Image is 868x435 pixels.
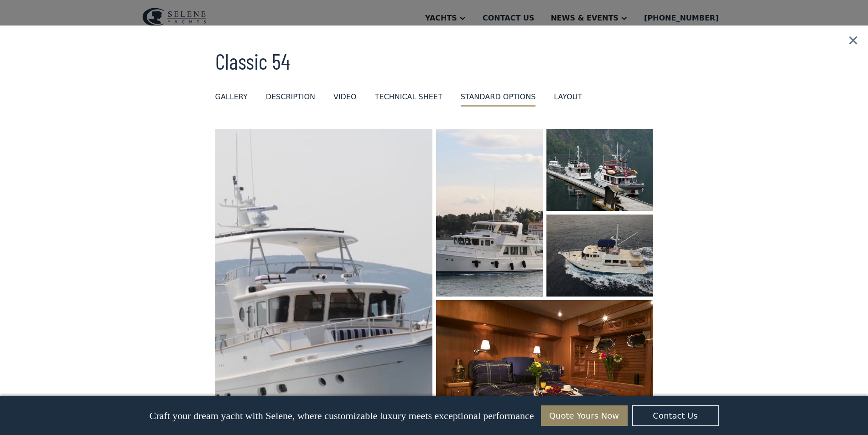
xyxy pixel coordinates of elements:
a: Quote Yours Now [541,405,628,426]
a: layout [554,92,582,107]
p: Craft your dream yacht with Selene, where customizable luxury meets exceptional performance [149,410,534,422]
a: DESCRIPTION [266,92,315,107]
a: open lightbox [436,129,543,297]
a: Technical sheet [375,92,442,107]
a: Contact Us [632,405,719,426]
div: GALLERY [215,92,248,102]
a: open lightbox [546,129,653,211]
div: Technical sheet [375,92,442,102]
img: icon [838,26,868,56]
div: layout [554,92,582,102]
a: standard options [461,92,536,107]
div: standard options [461,92,536,102]
a: open lightbox [546,215,653,297]
a: GALLERY [215,92,248,107]
a: VIDEO [333,92,357,107]
h3: Classic 54 [215,49,653,73]
div: VIDEO [333,92,357,102]
div: DESCRIPTION [266,92,315,102]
